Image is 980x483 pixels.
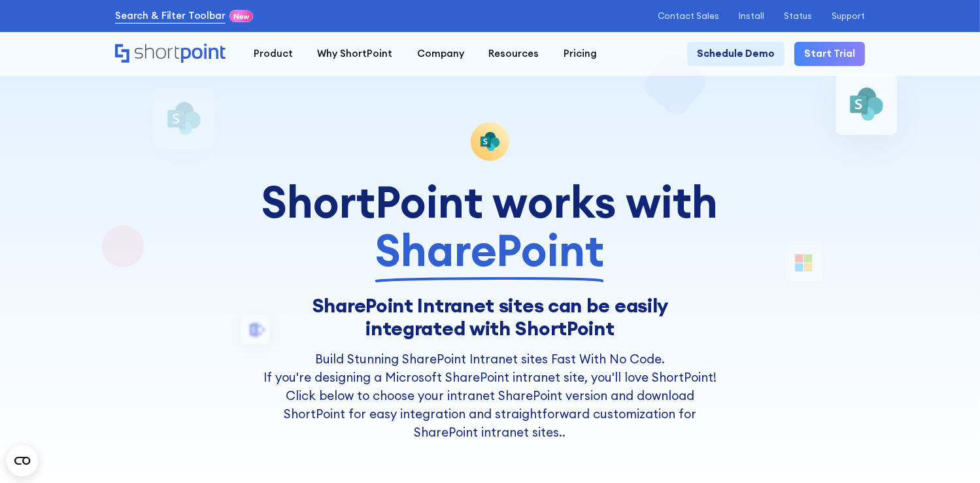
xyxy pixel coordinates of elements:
[260,350,720,368] h2: Build Stunning SharePoint Intranet sites Fast With No Code.
[375,226,604,275] span: SharePoint
[794,42,865,66] a: Start Trial
[915,420,980,483] iframe: Chat Widget
[260,368,720,441] p: If you're designing a Microsoft SharePoint intranet site, you'll love ShortPoint! Click below to ...
[115,8,226,23] a: Search & Filter Toolbar
[254,46,293,61] div: Product
[241,42,305,66] a: Product
[551,42,609,66] a: Pricing
[260,294,720,340] h1: SharePoint Intranet sites can be easily integrated with ShortPoint
[564,46,597,61] div: Pricing
[260,178,720,275] div: ShortPoint works with
[305,42,405,66] a: Why ShortPoint
[477,42,551,66] a: Resources
[784,11,812,21] a: Status
[317,46,392,61] div: Why ShortPoint
[739,11,764,21] a: Install
[488,46,539,61] div: Resources
[405,42,476,66] a: Company
[832,11,865,21] a: Support
[687,42,785,66] a: Schedule Demo
[417,46,464,61] div: Company
[658,11,719,21] a: Contact Sales
[115,44,229,65] a: Home
[7,445,38,476] button: Open CMP widget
